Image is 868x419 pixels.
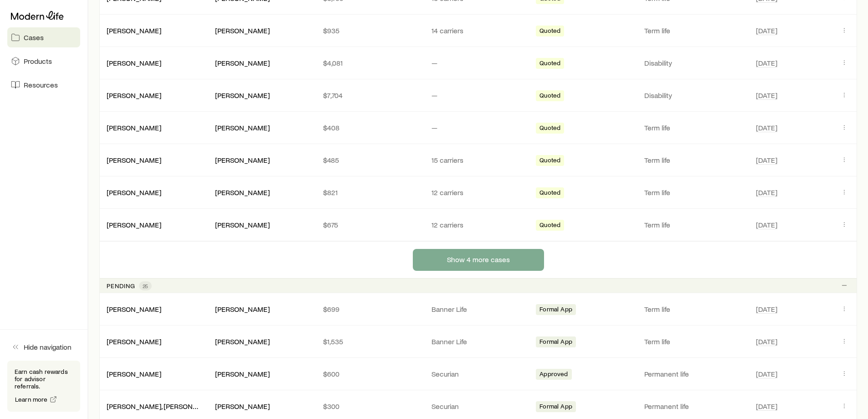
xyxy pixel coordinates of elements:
a: Resources [7,75,80,95]
span: Quoted [539,92,560,101]
p: Term life [644,155,745,165]
div: [PERSON_NAME] [107,58,161,68]
span: [DATE] [756,305,777,314]
span: Hide navigation [24,342,72,352]
p: — [431,123,525,132]
div: [PERSON_NAME] [215,369,270,379]
div: [PERSON_NAME] [107,305,161,314]
p: $4,081 [323,58,417,67]
span: [DATE] [756,155,777,165]
p: Securian [431,402,525,411]
div: [PERSON_NAME] [107,91,161,100]
span: [DATE] [756,58,777,67]
p: — [431,91,525,100]
p: $1,535 [323,337,417,346]
p: 12 carriers [431,188,525,197]
div: [PERSON_NAME] [107,123,161,133]
div: [PERSON_NAME] [215,337,270,347]
p: $675 [323,220,417,229]
p: 12 carriers [431,220,525,229]
div: [PERSON_NAME] [215,402,270,411]
span: Formal App [539,403,572,412]
span: [DATE] [756,220,777,229]
p: Permanent life [644,369,745,378]
span: Quoted [539,124,560,134]
span: Resources [24,80,58,89]
span: Cases [24,33,44,42]
p: Disability [644,58,745,67]
div: [PERSON_NAME] [215,123,270,133]
a: [PERSON_NAME] [107,155,161,164]
a: [PERSON_NAME] [107,369,161,378]
button: Show 4 more cases [413,249,544,271]
span: [DATE] [756,123,777,132]
p: $300 [323,402,417,411]
p: $7,704 [323,91,417,100]
a: [PERSON_NAME] [107,220,161,229]
p: Banner Life [431,305,525,314]
div: [PERSON_NAME] [215,58,270,68]
span: 25 [143,282,148,290]
a: [PERSON_NAME] [107,91,161,99]
span: Formal App [539,338,572,347]
p: Permanent life [644,402,745,411]
div: [PERSON_NAME] [215,26,270,36]
p: $821 [323,188,417,197]
span: Learn more [15,396,48,403]
div: [PERSON_NAME] [215,91,270,100]
a: Products [7,51,80,71]
a: [PERSON_NAME] [107,188,161,197]
p: 14 carriers [431,26,525,35]
div: Earn cash rewards for advisor referrals.Learn more [7,361,80,412]
div: [PERSON_NAME] [107,337,161,347]
div: [PERSON_NAME] [107,155,161,165]
span: [DATE] [756,26,777,35]
p: Term life [644,220,745,229]
span: [DATE] [756,91,777,100]
span: [DATE] [756,337,777,346]
span: Products [24,57,52,66]
a: [PERSON_NAME] [107,305,161,313]
p: Term life [644,337,745,346]
p: Disability [644,91,745,100]
span: [DATE] [756,369,777,378]
p: $600 [323,369,417,378]
p: Term life [644,188,745,197]
p: $408 [323,123,417,132]
div: [PERSON_NAME] [107,26,161,36]
span: [DATE] [756,188,777,197]
a: Cases [7,27,80,47]
p: Banner Life [431,337,525,346]
span: Quoted [539,189,560,198]
div: [PERSON_NAME] [107,220,161,230]
p: Term life [644,305,745,314]
span: Quoted [539,27,560,36]
p: — [431,58,525,67]
p: Pending [107,282,135,290]
p: $699 [323,305,417,314]
span: Quoted [539,221,560,231]
p: Term life [644,123,745,132]
p: Earn cash rewards for advisor referrals. [15,368,73,390]
p: $935 [323,26,417,35]
p: Securian [431,369,525,378]
div: [PERSON_NAME] [215,305,270,314]
div: [PERSON_NAME] [215,155,270,165]
a: [PERSON_NAME] [107,337,161,346]
span: Formal App [539,305,572,315]
a: [PERSON_NAME], [PERSON_NAME] [107,402,218,410]
span: Approved [539,370,568,380]
p: Term life [644,26,745,35]
span: [DATE] [756,402,777,411]
div: [PERSON_NAME] [107,188,161,197]
div: [PERSON_NAME] [215,188,270,197]
a: [PERSON_NAME] [107,26,161,35]
div: [PERSON_NAME] [215,220,270,230]
p: $485 [323,155,417,165]
div: [PERSON_NAME] [107,369,161,379]
p: 15 carriers [431,155,525,165]
a: [PERSON_NAME] [107,123,161,132]
div: [PERSON_NAME], [PERSON_NAME] [107,402,200,411]
span: Quoted [539,156,560,166]
button: Hide navigation [7,337,80,357]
